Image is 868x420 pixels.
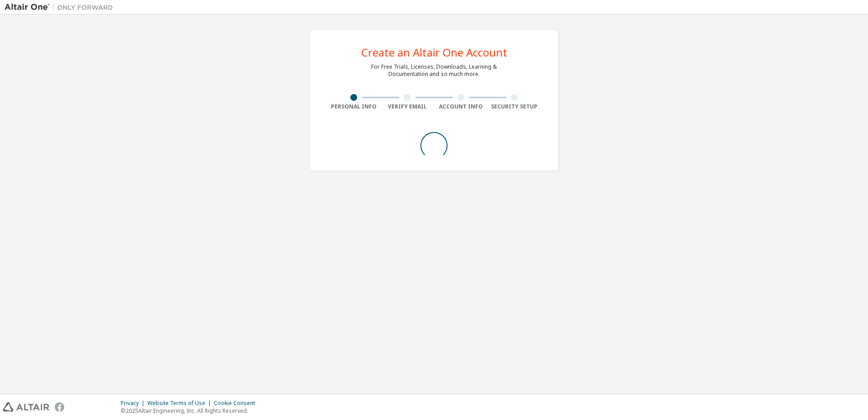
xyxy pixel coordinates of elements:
div: Personal Info [327,103,381,110]
div: Create an Altair One Account [361,47,507,58]
div: Cookie Consent [214,400,260,407]
img: Altair One [5,3,118,12]
div: Security Setup [488,103,542,110]
p: © 2025 Altair Engineering, Inc. All Rights Reserved. [121,407,260,415]
img: altair_logo.svg [3,402,49,412]
div: For Free Trials, Licenses, Downloads, Learning & Documentation and so much more. [371,63,497,78]
img: facebook.svg [55,402,64,412]
div: Verify Email [381,103,434,110]
div: Website Terms of Use [147,400,214,407]
div: Privacy [121,400,147,407]
div: Account Info [434,103,488,110]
